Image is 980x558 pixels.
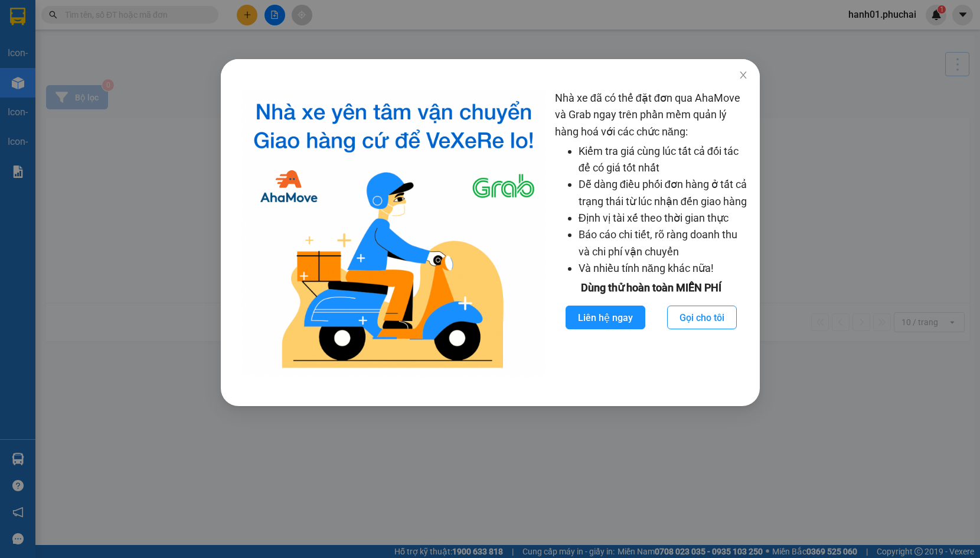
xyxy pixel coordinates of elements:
div: Dùng thử hoàn toàn MIỄN PHÍ [554,280,747,296]
li: Dễ dàng điều phối đơn hàng ở tất cả trạng thái từ lúc nhận đến giao hàng [578,176,747,210]
span: Liên hệ ngay [578,310,633,325]
li: Và nhiều tính năng khác nữa! [578,260,747,277]
div: Nhà xe đã có thể đặt đơn qua AhaMove và Grab ngay trên phần mềm quản lý hàng hoá với các chức năng: [554,90,747,377]
button: Close [727,59,760,92]
span: close [739,70,748,80]
li: Báo cáo chi tiết, rõ ràng doanh thu và chi phí vận chuyển [578,226,747,260]
button: Liên hệ ngay [566,306,645,329]
span: Gọi cho tôi [680,310,724,325]
li: Định vị tài xế theo thời gian thực [578,210,747,226]
li: Kiểm tra giá cùng lúc tất cả đối tác để có giá tốt nhất [578,143,747,177]
button: Gọi cho tôi [667,306,737,329]
img: logo [242,90,545,377]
